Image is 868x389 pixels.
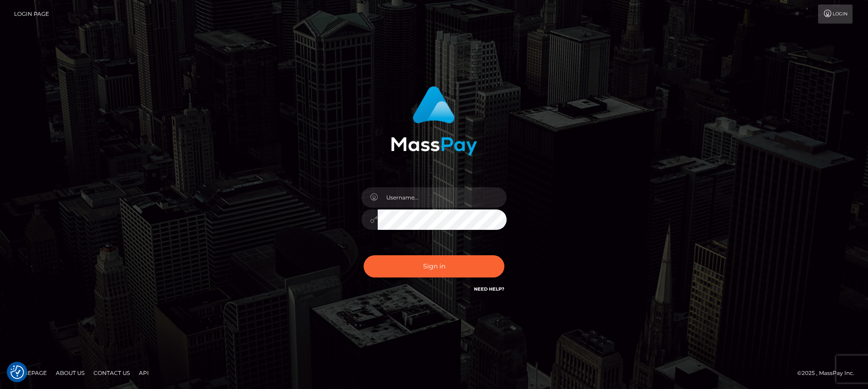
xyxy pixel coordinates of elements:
button: Consent Preferences [10,365,24,379]
button: Sign in [364,255,504,277]
div: © 2025 , MassPay Inc. [797,368,861,378]
a: Need Help? [474,286,504,292]
a: Login [818,5,853,24]
a: About Us [52,366,88,380]
img: Revisit consent button [10,365,24,379]
a: Login Page [14,5,49,24]
a: API [135,366,153,380]
input: Username... [378,187,507,208]
img: MassPay Login [391,86,477,156]
a: Contact Us [90,366,133,380]
a: Homepage [10,366,50,380]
